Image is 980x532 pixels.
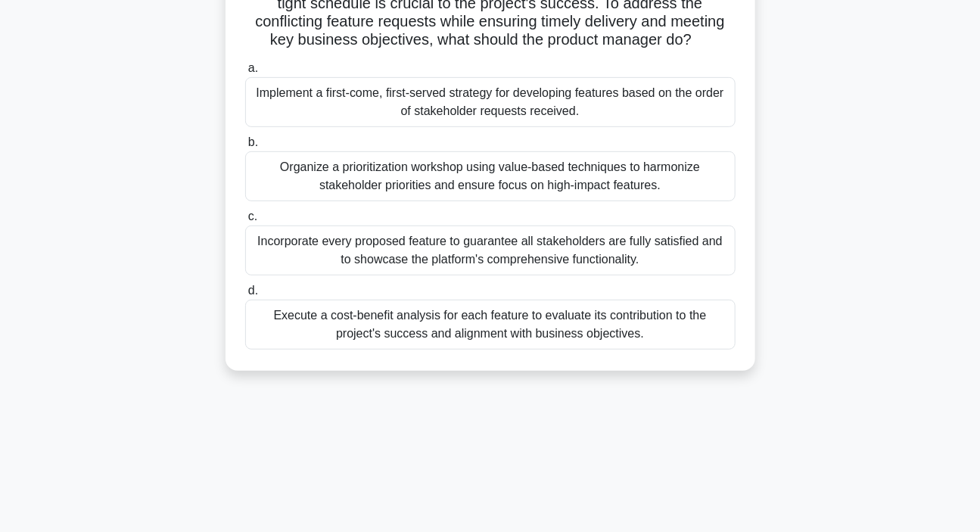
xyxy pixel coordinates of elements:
[248,284,258,297] span: d.
[245,300,736,350] div: Execute a cost-benefit analysis for each feature to evaluate its contribution to the project's su...
[245,151,736,201] div: Organize a prioritization workshop using value-based techniques to harmonize stakeholder prioriti...
[248,135,258,148] span: b.
[245,226,736,275] div: Incorporate every proposed feature to guarantee all stakeholders are fully satisfied and to showc...
[248,210,257,222] span: c.
[245,77,736,127] div: Implement a first-come, first-served strategy for developing features based on the order of stake...
[248,61,258,74] span: a.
